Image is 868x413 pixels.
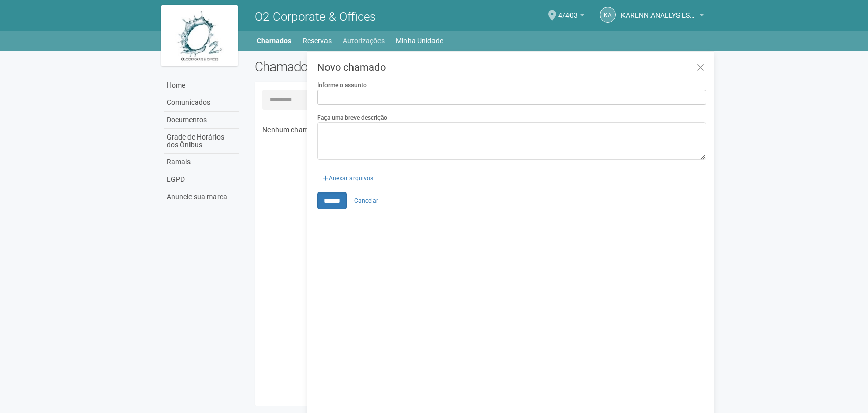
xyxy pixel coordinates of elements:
img: logo.jpg [161,5,238,66]
a: Cancelar [348,193,384,208]
label: Faça uma breve descrição [317,113,387,122]
a: Minha Unidade [396,34,443,48]
a: Anuncie sua marca [164,188,239,205]
a: Fechar [690,57,711,79]
a: Documentos [164,112,239,129]
a: Ramais [164,154,239,171]
p: Nenhum chamado foi aberto para a sua unidade. [262,125,699,134]
a: Comunicados [164,94,239,112]
a: KA [600,7,616,23]
h2: Chamados [255,59,434,74]
a: Autorizações [343,34,385,48]
a: Grade de Horários dos Ônibus [164,129,239,154]
a: LGPD [164,171,239,188]
h3: Novo chamado [317,62,706,72]
div: Anexar arquivos [317,168,379,183]
span: O2 Corporate & Offices [255,10,376,24]
span: KARENN ANALLYS ESTELLA [621,2,697,19]
label: Informe o assunto [317,80,367,90]
a: 4/403 [558,13,584,21]
a: Reservas [303,34,332,48]
span: 4/403 [558,2,578,19]
a: Home [164,77,239,94]
a: KARENN ANALLYS ESTELLA [621,13,704,21]
a: Chamados [257,34,291,48]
